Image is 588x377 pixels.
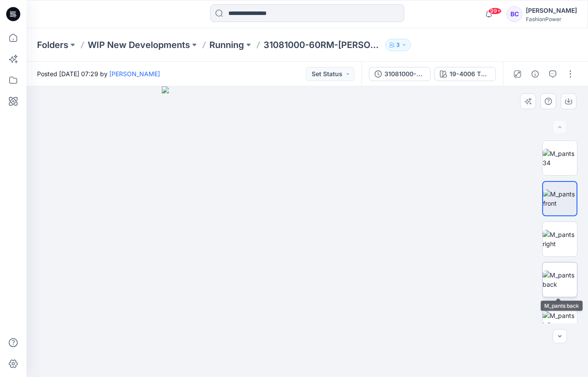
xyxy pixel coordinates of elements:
[526,16,577,22] div: FashionPower
[384,69,425,79] div: 31081000-60RM-[PERSON_NAME]
[543,230,577,248] img: M_pants right
[264,39,382,51] p: 31081000-60RM-[PERSON_NAME]
[37,39,68,51] a: Folders
[526,5,577,16] div: [PERSON_NAME]
[37,69,160,78] span: Posted [DATE] 07:29 by
[162,86,453,377] img: eyJhbGciOiJIUzI1NiIsImtpZCI6IjAiLCJzbHQiOiJzZXMiLCJ0eXAiOiJKV1QifQ.eyJkYXRhIjp7InR5cGUiOiJzdG9yYW...
[434,67,496,81] button: 19-4006 TPG Caviar
[88,39,190,51] a: WIP New Developments
[543,149,577,167] img: M_pants 34
[488,7,502,15] span: 99+
[528,67,542,81] button: Details
[109,70,160,78] a: [PERSON_NAME]
[543,311,577,329] img: M_pants left
[506,6,522,22] div: BC
[385,39,411,51] button: 3
[209,39,244,51] a: Running
[543,189,577,208] img: M_pants front
[450,69,490,79] div: 19-4006 TPG Caviar
[396,40,400,50] p: 3
[369,67,431,81] button: 31081000-60RM-[PERSON_NAME]
[543,270,577,289] img: M_pants back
